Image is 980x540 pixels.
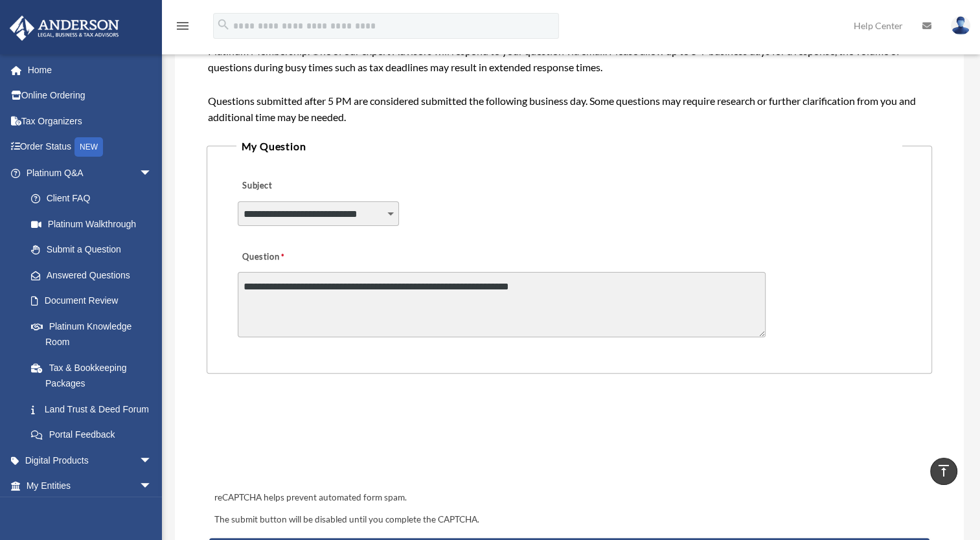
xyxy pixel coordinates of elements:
[238,177,361,196] label: Subject
[9,83,172,109] a: Online Ordering
[18,237,165,263] a: Submit a Question
[175,23,190,34] a: menu
[951,16,970,35] img: User Pic
[74,137,103,157] div: NEW
[209,512,930,528] div: The submit button will be disabled until you complete the CAPTCHA.
[18,355,172,396] a: Tax & Bookkeeping Packages
[18,186,172,212] a: Client FAQ
[211,414,407,464] iframe: reCAPTCHA
[9,473,172,499] a: My Entitiesarrow_drop_down
[139,447,165,474] span: arrow_drop_down
[18,313,172,355] a: Platinum Knowledge Room
[18,262,172,288] a: Answered Questions
[936,463,952,478] i: vertical_align_top
[175,18,190,34] i: menu
[6,16,123,41] img: Anderson Advisors Platinum Portal
[930,458,957,485] a: vertical_align_top
[139,473,165,500] span: arrow_drop_down
[18,422,172,448] a: Portal Feedback
[236,137,903,155] legend: My Question
[9,134,172,161] a: Order StatusNEW
[216,17,231,32] i: search
[9,108,172,134] a: Tax Organizers
[9,447,172,473] a: Digital Productsarrow_drop_down
[9,160,172,186] a: Platinum Q&Aarrow_drop_down
[139,160,165,186] span: arrow_drop_down
[18,211,172,237] a: Platinum Walkthrough
[18,288,172,314] a: Document Review
[209,490,930,506] div: reCAPTCHA helps prevent automated form spam.
[18,396,172,422] a: Land Trust & Deed Forum
[238,248,338,266] label: Question
[9,57,172,83] a: Home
